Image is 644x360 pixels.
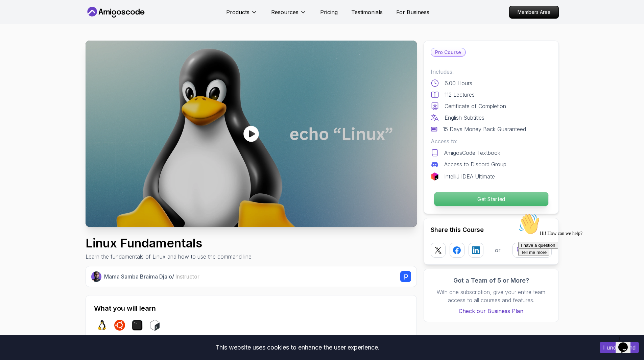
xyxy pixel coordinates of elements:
p: Access to Discord Group [444,160,506,168]
span: Hi! How can we help? [3,20,67,25]
p: 112 Lectures [445,91,475,99]
h2: Share this Course [431,225,552,235]
p: Members Area [509,6,558,18]
a: Testimonials [351,8,383,16]
p: 15 Days Money Back Guaranteed [443,125,526,133]
img: jetbrains logo [431,172,439,181]
button: Copy link [512,243,552,258]
p: Mama Samba Braima Djalo / [104,272,199,281]
p: AmigosCode Textbook [444,149,500,157]
button: Accept cookies [600,342,639,353]
button: Resources [271,8,307,22]
img: ubuntu logo [114,320,125,331]
button: Tell me more [3,38,34,45]
a: For Business [396,8,429,16]
p: Products [226,8,249,16]
p: Access to: [431,137,552,145]
img: :wave: [3,3,24,24]
p: Certificate of Completion [445,102,506,110]
a: Members Area [509,6,559,19]
button: Products [226,8,258,22]
span: Instructor [175,273,199,280]
button: I have a question [3,31,43,38]
img: Nelson Djalo [91,271,102,282]
a: Pricing [320,8,338,16]
p: 6.00 Hours [445,79,472,87]
h2: What you will learn [94,304,408,313]
p: IntelliJ IDEA Ultimate [444,172,495,181]
p: Pro Course [431,48,465,56]
p: English Subtitles [445,114,484,122]
h1: Linux Fundamentals [86,236,252,250]
p: Learn the fundamentals of Linux and how to use the command line [86,253,252,261]
img: bash logo [149,320,160,331]
p: Get Started [434,192,548,206]
iframe: chat widget [616,333,637,353]
img: terminal logo [132,320,143,331]
p: With one subscription, give your entire team access to all courses and features. [431,288,552,304]
div: 👋Hi! How can we help?I have a questionTell me more [3,3,124,45]
h3: Got a Team of 5 or More? [431,276,552,285]
a: Check our Business Plan [431,307,552,315]
p: Resources [271,8,299,16]
p: Includes: [431,68,552,76]
button: Get Started [433,192,548,207]
iframe: chat widget [516,211,637,330]
p: or [495,246,501,254]
div: This website uses cookies to enhance the user experience. [5,340,590,355]
img: linux logo [97,320,108,331]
